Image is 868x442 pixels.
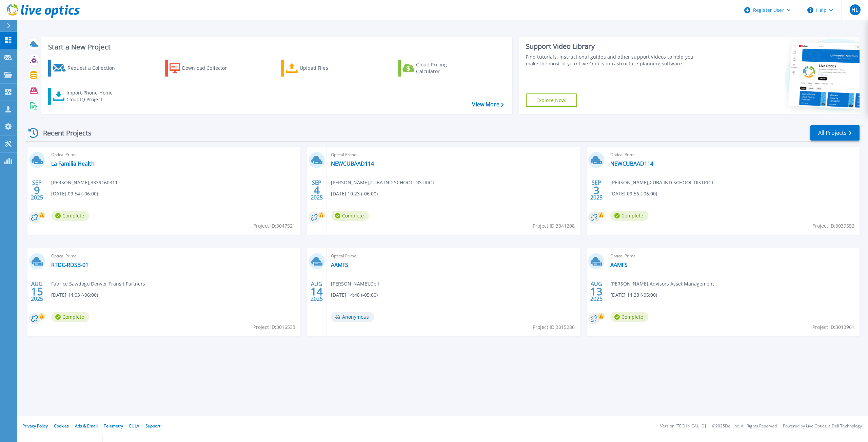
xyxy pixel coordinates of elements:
[331,312,374,322] span: Anonymous
[281,60,357,77] a: Upload Files
[51,190,98,197] span: [DATE] 09:54 (-06:00)
[300,61,354,75] div: Upload Files
[51,211,89,221] span: Complete
[590,178,603,203] div: SEP 2025
[145,423,160,429] a: Support
[31,178,43,203] div: SEP 2025
[812,323,854,331] span: Project ID: 3013961
[851,7,858,13] span: HL
[610,179,714,186] span: [PERSON_NAME] , CUBA IND SCHOOL DISTRICT
[314,187,320,193] span: 4
[253,323,295,331] span: Project ID: 3016533
[533,323,575,331] span: Project ID: 3015286
[31,289,43,294] span: 15
[610,151,855,159] span: Optical Prime
[26,125,101,141] div: Recent Projects
[331,211,369,221] span: Complete
[610,280,714,288] span: [PERSON_NAME] , Advisors Asset Management
[51,291,98,299] span: [DATE] 14:03 (-06:00)
[51,261,88,268] a: RTDC-RDSB-01
[610,312,648,322] span: Complete
[526,54,702,67] div: Find tutorials, instructional guides and other support videos to help you make the most of your L...
[51,160,95,167] a: La Familia Health
[310,178,323,203] div: SEP 2025
[51,312,89,322] span: Complete
[67,61,122,75] div: Request a Collection
[331,261,348,268] a: AAMFS
[311,289,323,294] span: 14
[331,160,374,167] a: NEWCUBAAD114
[712,424,777,428] li: © 2025 Dell Inc. All Rights Reserved
[31,279,43,304] div: AUG 2025
[51,151,296,159] span: Optical Prime
[165,60,240,77] a: Download Collector
[331,252,576,260] span: Optical Prime
[331,280,379,288] span: [PERSON_NAME] , Dell
[590,279,603,304] div: AUG 2025
[331,190,378,197] span: [DATE] 10:23 (-06:00)
[610,160,653,167] a: NEWCUBAAD114
[331,151,576,159] span: Optical Prime
[398,60,473,77] a: Cloud Pricing Calculator
[610,252,855,260] span: Optical Prime
[526,93,577,107] a: Explore Now!
[129,423,139,429] a: EULA
[610,190,657,197] span: [DATE] 09:56 (-06:00)
[610,211,648,221] span: Complete
[610,261,628,268] a: AAMFS
[472,101,504,108] a: View More
[54,423,69,429] a: Cookies
[610,291,657,299] span: [DATE] 14:28 (-05:00)
[66,89,119,103] div: Import Phone Home CloudIQ Project
[51,280,145,288] span: Fabrice Sawdogo , Denver Transit Partners
[331,291,378,299] span: [DATE] 14:48 (-05:00)
[810,125,860,141] a: All Projects
[526,42,702,51] div: Support Video Library
[812,222,854,230] span: Project ID: 3039552
[253,222,295,230] span: Project ID: 3047521
[22,423,48,429] a: Privacy Policy
[48,60,124,77] a: Request a Collection
[590,289,603,294] span: 13
[182,61,236,75] div: Download Collector
[34,187,40,193] span: 9
[310,279,323,304] div: AUG 2025
[51,252,296,260] span: Optical Prime
[48,43,504,51] h3: Start a New Project
[51,179,118,186] span: [PERSON_NAME] , 3339160311
[660,424,706,428] li: Version: [TECHNICAL_ID]
[533,222,575,230] span: Project ID: 3041208
[104,423,123,429] a: Telemetry
[331,179,435,186] span: [PERSON_NAME] , CUBA IND SCHOOL DISTRICT
[593,187,599,193] span: 3
[416,61,470,75] div: Cloud Pricing Calculator
[75,423,98,429] a: Ads & Email
[783,424,862,428] li: Powered by Live Optics, a Dell Technology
